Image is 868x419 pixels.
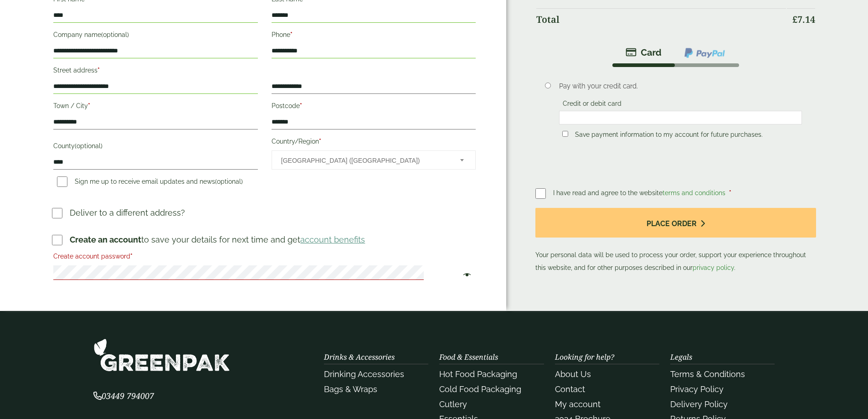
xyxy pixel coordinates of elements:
img: ppcp-gateway.png [683,47,726,59]
abbr: required [290,31,293,38]
a: Contact [555,384,585,394]
a: Privacy Policy [670,384,724,394]
p: Pay with your credit card. [559,81,802,91]
span: (optional) [215,178,243,185]
label: Credit or debit card [559,100,625,110]
label: Save payment information to my account for future purchases. [571,131,766,141]
a: terms and conditions [663,189,725,197]
a: Delivery Policy [670,399,728,409]
label: Sign me up to receive email updates and news [53,178,247,188]
p: Your personal data will be used to process your order, support your experience throughout this we... [535,208,816,274]
abbr: required [88,102,90,109]
label: Postcode [272,99,476,115]
th: Total [536,8,786,31]
iframe: Secure card payment input frame [562,114,799,122]
img: stripe.png [626,47,662,58]
a: Hot Food Packaging [439,369,517,379]
button: Place order [535,208,816,238]
span: £ [792,13,797,26]
bdi: 7.14 [792,13,815,26]
a: Bags & Wraps [324,384,377,394]
img: GreenPak Supplies [93,338,230,372]
a: Terms & Conditions [670,369,745,379]
abbr: required [729,189,731,197]
label: Town / City [53,99,257,115]
input: Sign me up to receive email updates and news(optional) [57,176,67,187]
span: I have read and agree to the website [553,189,727,197]
p: Deliver to a different address? [70,207,185,219]
abbr: required [319,138,321,145]
abbr: required [300,102,302,109]
a: 03449 794007 [93,392,154,401]
a: privacy policy [693,264,734,271]
label: Create account password [53,250,476,265]
span: (optional) [75,142,103,150]
label: County [53,140,257,155]
a: account benefits [300,235,365,244]
a: My account [555,399,601,409]
abbr: required [130,253,133,260]
a: Cutlery [439,399,467,409]
label: Company name [53,28,257,44]
span: (optional) [101,31,129,38]
span: Country/Region [272,150,476,170]
label: Country/Region [272,135,476,150]
strong: Create an account [70,235,141,244]
span: United Kingdom (UK) [281,151,448,170]
label: Phone [272,28,476,44]
a: Cold Food Packaging [439,384,521,394]
abbr: required [98,67,100,74]
span: 03449 794007 [93,390,154,401]
a: Drinking Accessories [324,369,404,379]
label: Street address [53,64,257,79]
p: to save your details for next time and get [70,233,365,246]
a: About Us [555,369,591,379]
